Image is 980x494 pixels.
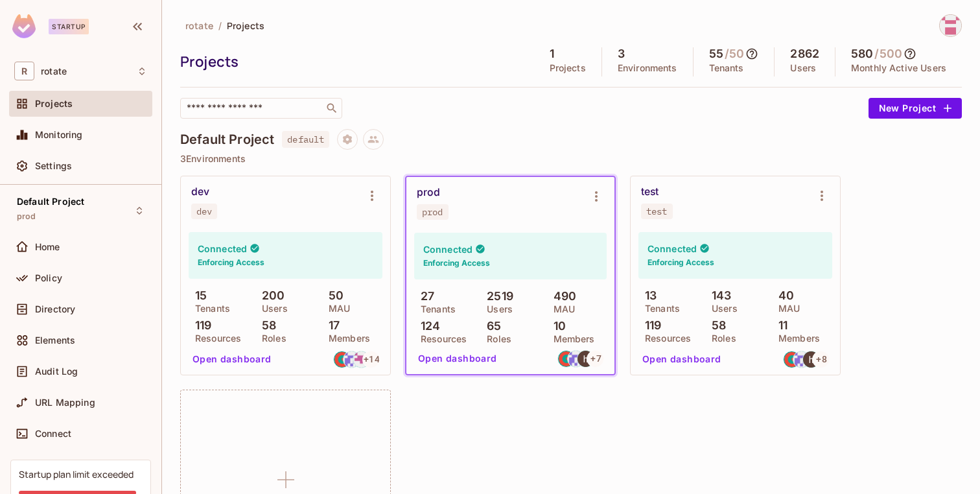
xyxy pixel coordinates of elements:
[198,257,264,268] h6: Enforcing Access
[705,303,738,314] p: Users
[35,366,78,377] span: Audit Log
[809,183,835,209] button: Environment settings
[647,242,697,255] h4: Connected
[772,319,787,332] p: 11
[590,354,601,363] span: + 7
[196,206,212,217] div: dev
[709,63,744,73] p: Tenants
[255,333,286,344] p: Roles
[35,130,83,140] span: Monitoring
[638,319,662,332] p: 119
[816,355,826,364] span: + 8
[414,334,467,344] p: Resources
[180,154,962,164] p: 3 Environments
[480,290,513,303] p: 2519
[547,304,575,314] p: MAU
[550,47,554,60] h5: 1
[647,257,714,268] h6: Enforcing Access
[480,334,511,344] p: Roles
[793,351,810,368] img: yoongjia@letsrotate.com
[322,303,350,314] p: MAU
[282,131,329,148] span: default
[803,351,819,368] img: hans@letsrotate.com
[772,333,820,344] p: Members
[364,355,379,364] span: + 14
[255,303,288,314] p: Users
[705,319,726,332] p: 58
[790,47,819,60] h5: 2862
[12,14,36,38] img: SReyMgAAAABJRU5ErkJggg==
[638,289,657,302] p: 13
[646,206,668,217] div: test
[874,47,902,60] h5: / 500
[583,183,609,209] button: Environment settings
[227,19,264,32] span: Projects
[414,290,434,303] p: 27
[180,52,528,71] div: Projects
[638,303,680,314] p: Tenants
[334,351,350,368] img: lauren@letsrotate.com
[641,185,659,198] div: test
[618,63,677,73] p: Environments
[423,243,472,255] h4: Connected
[35,242,60,252] span: Home
[187,349,277,370] button: Open dashboard
[189,289,207,302] p: 15
[725,47,744,60] h5: / 50
[189,333,241,344] p: Resources
[337,135,358,148] span: Project settings
[35,273,62,283] span: Policy
[577,351,594,367] img: hans@letsrotate.com
[353,351,369,368] img: syafiq@letsrotate.com
[322,319,340,332] p: 17
[191,185,209,198] div: dev
[359,183,385,209] button: Environment settings
[705,289,732,302] p: 143
[547,320,566,333] p: 10
[705,333,736,344] p: Roles
[547,334,595,344] p: Members
[35,429,71,439] span: Connect
[19,468,134,480] div: Startup plan limit exceeded
[637,349,727,370] button: Open dashboard
[423,257,490,269] h6: Enforcing Access
[344,351,360,368] img: yoongjia@letsrotate.com
[851,47,873,60] h5: 580
[772,289,794,302] p: 40
[322,333,370,344] p: Members
[413,348,502,369] button: Open dashboard
[198,242,247,255] h4: Connected
[35,397,95,408] span: URL Mapping
[638,333,691,344] p: Resources
[618,47,625,60] h5: 3
[255,289,285,302] p: 200
[35,304,75,314] span: Directory
[790,63,816,73] p: Users
[414,320,441,333] p: 124
[869,98,962,119] button: New Project
[322,289,344,302] p: 50
[417,186,440,199] div: prod
[41,66,67,76] span: Workspace: rotate
[414,304,456,314] p: Tenants
[17,196,84,207] span: Default Project
[480,304,513,314] p: Users
[558,351,574,367] img: lauren@letsrotate.com
[35,335,75,346] span: Elements
[35,99,73,109] span: Projects
[49,19,89,34] div: Startup
[422,207,443,217] div: prod
[550,63,586,73] p: Projects
[784,351,800,368] img: lauren@letsrotate.com
[17,211,36,222] span: prod
[709,47,723,60] h5: 55
[568,351,584,367] img: yoongjia@letsrotate.com
[35,161,72,171] span: Settings
[185,19,213,32] span: rotate
[772,303,800,314] p: MAU
[218,19,222,32] li: /
[851,63,946,73] p: Monthly Active Users
[547,290,577,303] p: 490
[14,62,34,80] span: R
[255,319,276,332] p: 58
